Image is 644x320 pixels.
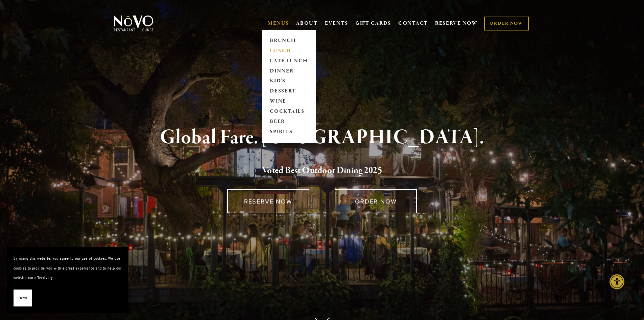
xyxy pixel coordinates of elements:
a: GIFT CARDS [355,17,391,30]
img: Novo Restaurant &amp; Lounge [113,15,155,32]
a: COCKTAILS [268,107,310,117]
a: KID'S [268,76,310,86]
a: DESSERT [268,86,310,97]
a: LUNCH [268,46,310,56]
a: RESERVE NOW [227,189,309,213]
button: Okay! [14,290,32,307]
a: SPIRITS [268,127,310,137]
a: ORDER NOW [335,189,417,213]
a: BRUNCH [268,36,310,46]
a: MENUS [268,20,289,27]
a: RESERVE NOW [435,17,478,30]
a: LATE LUNCH [268,56,310,66]
a: DINNER [268,66,310,76]
h2: 5 [125,164,519,178]
strong: Global Fare. [GEOGRAPHIC_DATA]. [160,125,484,150]
a: ORDER NOW [484,17,528,30]
a: CONTACT [398,17,428,30]
a: Voted Best Outdoor Dining 202 [262,165,378,177]
div: Accessibility Menu [610,274,624,289]
section: Cookie banner [7,247,128,313]
a: BEER [268,117,310,127]
a: WINE [268,97,310,107]
a: ABOUT [296,20,318,27]
a: EVENTS [325,20,348,27]
p: By using this website, you agree to our use of cookies. We use cookies to provide you with a grea... [14,254,122,283]
span: Okay! [19,293,27,303]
